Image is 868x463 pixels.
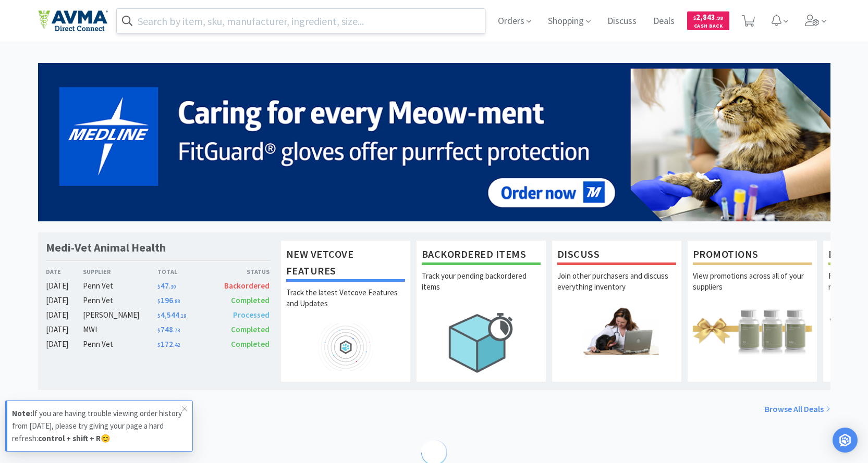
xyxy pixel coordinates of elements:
[46,280,270,292] a: [DATE]Penn Vet$47.30Backordered
[603,17,641,26] a: Discuss
[46,323,270,336] a: [DATE]MWI$748.73Completed
[557,270,676,307] p: Join other purchasers and discuss everything inventory
[693,23,723,30] span: Cash Back
[46,294,270,307] a: [DATE]Penn Vet$196.88Completed
[157,327,161,334] span: $
[12,407,182,445] p: If you are having trouble viewing order history from [DATE], please try giving your page a hard r...
[224,281,270,291] span: Backordered
[83,338,157,351] div: Penn Vet
[46,280,83,292] div: [DATE]
[173,298,180,305] span: . 88
[169,283,176,290] span: . 30
[693,15,696,21] span: $
[687,240,817,382] a: PromotionsView promotions across all of your suppliers
[46,309,83,321] div: [DATE]
[214,267,270,277] div: Status
[157,298,161,305] span: $
[157,310,186,320] span: 4,544
[422,246,541,265] h1: Backordered Items
[83,280,157,292] div: Penn Vet
[157,283,161,290] span: $
[286,246,405,282] h1: New Vetcove Features
[286,287,405,323] p: Track the latest Vetcove Features and Updates
[157,267,214,277] div: Total
[46,267,83,277] div: Date
[552,240,682,382] a: DiscussJoin other purchasers and discuss everything inventory
[416,240,546,382] a: Backordered ItemsTrack your pending backordered items
[687,7,729,35] a: $2,843.98Cash Back
[422,270,541,307] p: Track your pending backordered items
[280,240,411,382] a: New Vetcove FeaturesTrack the latest Vetcove Features and Updates
[38,433,101,443] strong: control + shift + R
[231,324,270,334] span: Completed
[46,338,270,351] a: [DATE]Penn Vet$172.42Completed
[46,309,270,321] a: [DATE][PERSON_NAME]$4,544.19Processed
[38,10,108,32] img: e4e33dab9f054f5782a47901c742baa9_102.png
[693,307,812,354] img: hero_promotions.png
[693,12,723,22] span: 2,843
[46,240,166,255] h1: Medi-Vet Animal Health
[46,338,83,351] div: [DATE]
[765,403,830,416] a: Browse All Deals
[422,307,541,378] img: hero_backorders.png
[157,339,180,349] span: 172
[83,267,157,277] div: Supplier
[157,324,180,334] span: 748
[83,294,157,307] div: Penn Vet
[46,323,83,336] div: [DATE]
[83,323,157,336] div: MWI
[715,15,723,21] span: . 98
[286,323,405,371] img: hero_feature_roadmap.png
[173,327,180,334] span: . 73
[179,312,186,319] span: . 19
[231,339,270,349] span: Completed
[233,310,270,320] span: Processed
[46,294,83,307] div: [DATE]
[157,295,180,305] span: 196
[557,307,676,354] img: hero_discuss.png
[231,295,270,305] span: Completed
[38,63,830,221] img: 5b85490d2c9a43ef9873369d65f5cc4c_481.png
[693,270,812,307] p: View promotions across all of your suppliers
[649,17,679,26] a: Deals
[557,246,676,265] h1: Discuss
[157,312,161,319] span: $
[693,246,812,265] h1: Promotions
[173,342,180,348] span: . 42
[83,309,157,321] div: [PERSON_NAME]
[117,9,485,33] input: Search by item, sku, manufacturer, ingredient, size...
[157,342,161,348] span: $
[157,281,176,291] span: 47
[12,408,32,418] strong: Note:
[833,428,858,453] div: Open Intercom Messenger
